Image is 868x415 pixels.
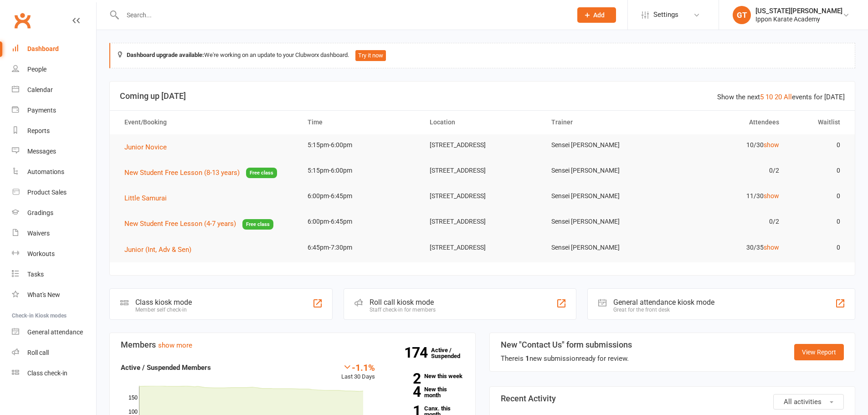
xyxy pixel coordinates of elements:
[794,344,844,360] a: View Report
[121,340,464,349] h3: Members
[341,362,375,382] div: Last 30 Days
[116,111,299,134] th: Event/Booking
[787,111,848,134] th: Waitlist
[135,307,192,313] div: Member self check-in
[525,354,529,363] strong: 1
[501,353,632,364] div: There is new submission ready for review.
[12,343,96,363] a: Roll call
[124,142,173,153] button: Junior Novice
[121,364,211,372] strong: Active / Suspended Members
[431,340,471,366] a: 174Active / Suspended
[543,160,665,181] td: Sensei [PERSON_NAME]
[593,11,605,19] span: Add
[124,167,277,179] button: New Student Free Lesson (8-13 years)Free class
[27,107,56,114] div: Payments
[370,307,436,313] div: Staff check-in for members
[501,394,844,403] h3: Recent Activity
[299,185,421,207] td: 6:00pm-6:45pm
[665,160,787,181] td: 0/2
[12,162,96,182] a: Automations
[12,59,96,80] a: People
[27,127,50,134] div: Reports
[135,298,192,307] div: Class kiosk mode
[764,192,779,200] a: show
[124,143,167,151] span: Junior Novice
[665,185,787,207] td: 11/30
[12,244,96,264] a: Workouts
[12,322,96,343] a: General attendance kiosk mode
[299,237,421,258] td: 6:45pm-7:30pm
[124,194,167,202] span: Little Samurai
[124,246,191,254] span: Junior (Int, Adv & Sen)
[341,362,375,372] div: -1.1%
[421,237,544,258] td: [STREET_ADDRESS]
[27,148,56,155] div: Messages
[389,385,421,399] strong: 4
[12,141,96,162] a: Messages
[787,134,848,156] td: 0
[543,237,665,258] td: Sensei [PERSON_NAME]
[421,134,544,156] td: [STREET_ADDRESS]
[12,80,96,100] a: Calendar
[755,15,842,23] div: Ippon Karate Academy
[12,285,96,305] a: What's New
[12,223,96,244] a: Waivers
[246,168,277,178] span: Free class
[787,160,848,181] td: 0
[27,86,53,93] div: Calendar
[355,50,386,61] button: Try it now
[27,66,46,73] div: People
[543,185,665,207] td: Sensei [PERSON_NAME]
[12,203,96,223] a: Gradings
[124,220,236,228] span: New Student Free Lesson (4-7 years)
[11,9,34,32] a: Clubworx
[12,182,96,203] a: Product Sales
[299,111,421,134] th: Time
[27,369,67,377] div: Class check-in
[784,398,822,406] span: All activities
[665,237,787,258] td: 30/35
[784,93,792,101] a: All
[12,39,96,59] a: Dashboard
[27,209,53,216] div: Gradings
[370,298,436,307] div: Roll call kiosk mode
[717,92,845,102] div: Show the next events for [DATE]
[755,7,842,15] div: [US_STATE][PERSON_NAME]
[299,134,421,156] td: 5:15pm-6:00pm
[653,5,678,25] span: Settings
[665,211,787,232] td: 0/2
[733,6,751,24] div: GT
[421,211,544,232] td: [STREET_ADDRESS]
[124,193,173,204] button: Little Samurai
[760,93,764,101] a: 5
[577,7,616,23] button: Add
[299,160,421,181] td: 5:15pm-6:00pm
[124,218,273,230] button: New Student Free Lesson (4-7 years)Free class
[404,346,431,359] strong: 174
[27,250,55,257] div: Workouts
[27,189,67,196] div: Product Sales
[127,51,204,58] strong: Dashboard upgrade available:
[124,169,240,177] span: New Student Free Lesson (8-13 years)
[299,211,421,232] td: 6:00pm-6:45pm
[389,372,421,385] strong: 2
[389,373,464,379] a: 2New this week
[27,230,50,237] div: Waivers
[787,185,848,207] td: 0
[120,92,845,101] h3: Coming up [DATE]
[389,386,464,398] a: 4New this month
[12,100,96,121] a: Payments
[421,185,544,207] td: [STREET_ADDRESS]
[27,271,44,278] div: Tasks
[501,340,632,349] h3: New "Contact Us" form submissions
[543,134,665,156] td: Sensei [PERSON_NAME]
[120,9,565,21] input: Search...
[27,45,59,52] div: Dashboard
[27,328,83,336] div: General attendance
[158,341,192,349] a: show more
[421,111,544,134] th: Location
[12,363,96,384] a: Class kiosk mode
[421,160,544,181] td: [STREET_ADDRESS]
[665,134,787,156] td: 10/30
[665,111,787,134] th: Attendees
